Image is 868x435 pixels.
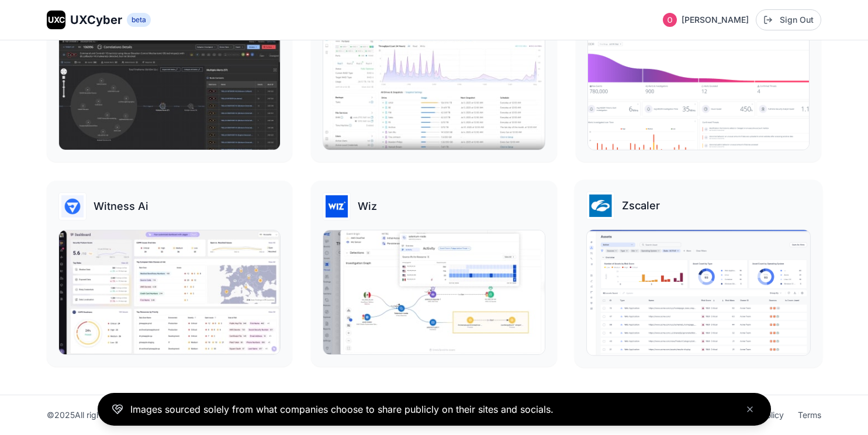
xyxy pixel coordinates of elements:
h3: Zscaler [621,198,660,214]
img: Witness Ai gallery [59,230,280,354]
a: UXCUXCyberbeta [47,11,151,29]
h3: Wiz [358,198,377,215]
button: Sign Out [756,9,821,30]
img: Trellix gallery [59,26,280,150]
img: Unifi gallery [323,26,544,150]
span: [PERSON_NAME] [682,14,749,26]
a: Zscaler logoZscalerZscaler gallery [576,181,821,367]
h3: Witness Ai [94,198,148,215]
a: Witness Ai logoWitness AiWitness Ai gallery [47,181,292,367]
button: Close banner [743,402,757,416]
span: UXC [48,14,65,26]
img: Witness Ai logo [59,193,86,220]
a: Wiz logoWizWiz gallery [311,181,556,367]
span: beta [127,13,151,27]
span: UXCyber [70,12,122,28]
img: Profile [663,13,677,27]
img: Wiz logo [323,193,350,220]
img: Zscaler gallery [587,230,810,355]
img: Wiz gallery [323,230,544,354]
img: Zscaler logo [587,192,614,219]
p: Images sourced solely from what companies choose to share publicly on their sites and socials. [130,402,554,416]
img: Varonis gallery [588,26,809,150]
